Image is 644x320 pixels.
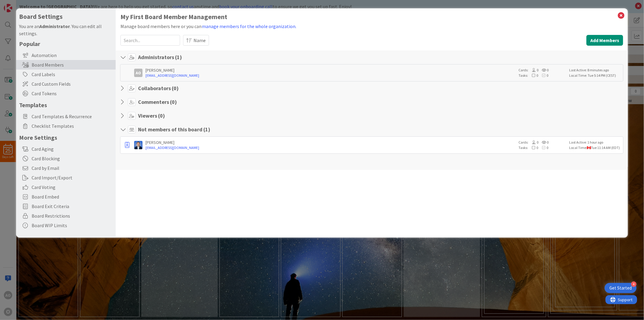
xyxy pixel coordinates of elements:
div: Open Get Started checklist, remaining modules: 4 [605,283,637,293]
div: Board Members [16,60,116,70]
div: [PERSON_NAME] [145,140,515,145]
h5: Popular [19,40,113,47]
span: 0 [538,73,548,78]
div: Card Blocking [16,154,116,163]
h5: More Settings [19,134,113,141]
span: 0 [538,140,549,144]
span: Card Voting [32,184,113,191]
span: ( 1 ) [203,126,210,133]
span: Board Restrictions [32,212,113,219]
h4: Board Settings [19,13,113,20]
div: 4 [631,281,637,287]
div: Automation [16,50,116,60]
a: [EMAIL_ADDRESS][DOMAIN_NAME] [145,145,515,150]
div: Board WIP Limits [16,221,116,230]
div: Tasks: [518,145,566,150]
span: 0 [528,145,538,150]
button: manage members for the whole organization. [202,22,297,30]
span: Board Exit Criteria [32,203,113,210]
span: ( 0 ) [172,85,179,92]
span: Card Custom Fields [32,80,113,87]
span: Card Templates & Recurrence [32,113,113,120]
span: ( 0 ) [170,99,177,105]
button: Name [183,35,209,46]
span: Board Embed [32,193,113,200]
span: Checklist Templates [32,122,113,130]
div: Tasks: [518,73,566,78]
div: Local Time: Tue 11:14 AM (EDT) [569,145,621,150]
div: Card Import/Export [16,173,116,182]
div: Get Started [609,285,632,291]
span: 0 [528,140,538,144]
div: Manage board members here or you can [120,22,623,30]
span: Support [13,1,27,8]
span: 0 [538,145,548,150]
img: ca.png [587,146,591,149]
h5: Templates [19,101,113,109]
button: Add Members [586,35,623,46]
h4: Administrators [138,54,182,61]
a: [EMAIL_ADDRESS][DOMAIN_NAME] [145,73,515,78]
b: Administrator [39,23,70,29]
div: AO [134,69,143,77]
span: Card Tokens [32,90,113,97]
div: [PERSON_NAME] [145,67,515,73]
input: Search... [120,35,180,46]
div: Card Aging [16,144,116,154]
div: Last Active: 1 hour ago [569,140,621,145]
span: 0 [538,68,549,72]
div: Local Time: Tue 5:14 PM (CEST) [569,73,621,78]
h4: Viewers [138,113,165,119]
div: Cards: [518,67,566,73]
span: Card by Email [32,164,113,172]
span: Name [193,37,206,44]
div: Cards: [518,140,566,145]
div: Last Active: 8 minutes ago [569,67,621,73]
span: ( 0 ) [158,112,165,119]
span: 0 [528,73,538,78]
h4: Not members of this board [138,126,210,133]
div: You are an . You can edit all settings. [19,23,113,37]
h4: Collaborators [138,85,179,92]
span: 0 [528,68,538,72]
img: DP [134,141,143,149]
h1: My First Board Member Management [120,13,623,21]
span: ( 1 ) [175,54,182,61]
h4: Commenters [138,99,177,105]
div: Card Labels [16,70,116,79]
